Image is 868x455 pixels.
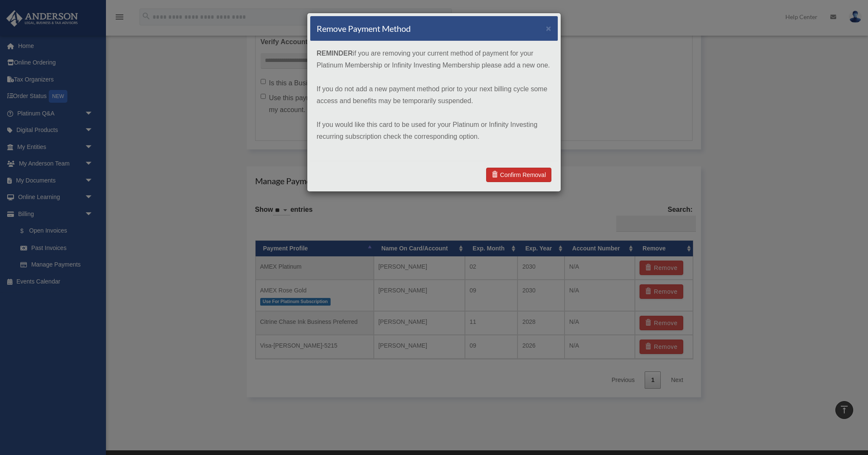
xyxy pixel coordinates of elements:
[317,119,551,143] p: If you would like this card to be used for your Platinum or Infinity Investing recurring subscrip...
[486,168,551,182] a: Confirm Removal
[317,50,353,57] strong: REMINDER
[317,22,411,34] h4: Remove Payment Method
[310,41,558,161] div: if you are removing your current method of payment for your Platinum Membership or Infinity Inves...
[317,83,551,107] p: If you do not add a new payment method prior to your next billing cycle some access and benefits ...
[546,24,551,33] button: ×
